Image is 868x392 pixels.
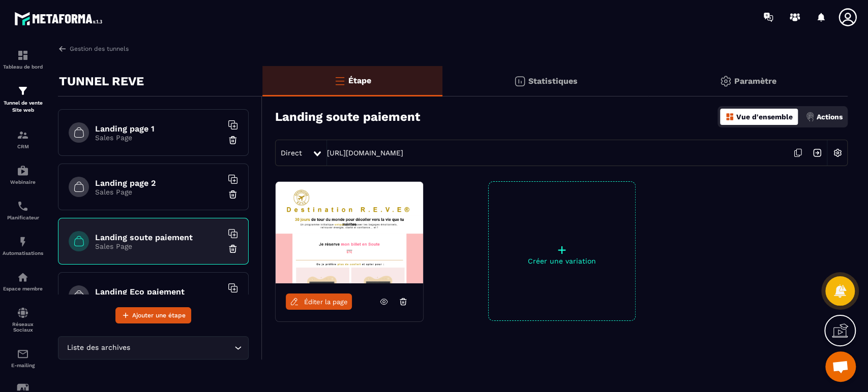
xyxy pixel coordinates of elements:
[334,75,346,87] img: bars-o.4a397970.svg
[3,179,43,185] p: Webinaire
[3,157,43,192] a: automationsautomationsWebinaire
[276,182,423,283] img: image
[281,149,302,157] span: Direct
[817,113,843,121] p: Actions
[489,257,635,265] p: Créer une variation
[3,192,43,228] a: schedulerschedulerPlanificateur
[725,112,734,121] img: dashboard-orange.40269519.svg
[17,129,29,141] img: formation
[95,188,222,196] p: Sales Page
[3,250,43,256] p: Automatisations
[275,110,420,124] h3: Landing soute paiement
[132,342,232,353] input: Search for option
[17,307,29,319] img: social-network
[95,178,222,188] h6: Landing page 2
[3,64,43,70] p: Tableau de bord
[3,363,43,368] p: E-mailing
[95,124,222,134] h6: Landing page 1
[95,287,222,297] h6: Landing Eco paiement
[132,310,186,320] span: Ajouter une étape
[17,200,29,212] img: scheduler
[17,236,29,248] img: automations
[304,298,348,306] span: Éditer la page
[720,75,732,87] img: setting-gr.5f69749f.svg
[58,44,67,53] img: arrow
[286,293,352,310] a: Éditer la page
[736,113,793,121] p: Vue d'ensemble
[95,242,222,250] p: Sales Page
[3,299,43,340] a: social-networksocial-networkRéseaux Sociaux
[3,77,43,121] a: formationformationTunnel de vente Site web
[17,49,29,61] img: formation
[95,134,222,142] p: Sales Page
[327,149,403,157] a: [URL][DOMAIN_NAME]
[3,42,43,77] a: formationformationTableau de bord
[3,144,43,149] p: CRM
[828,143,847,162] img: setting-w.858f3a88.svg
[17,271,29,283] img: automations
[3,321,43,333] p: Réseaux Sociaux
[17,85,29,97] img: formation
[58,336,249,360] div: Search for option
[17,165,29,177] img: automations
[115,307,191,323] button: Ajouter une étape
[59,71,144,91] p: TUNNEL REVE
[228,135,238,145] img: trash
[14,9,106,28] img: logo
[228,244,238,254] img: trash
[528,76,578,86] p: Statistiques
[489,243,635,257] p: +
[825,351,856,382] div: Ouvrir le chat
[348,76,371,85] p: Étape
[65,342,132,353] span: Liste des archives
[734,76,776,86] p: Paramètre
[3,100,43,114] p: Tunnel de vente Site web
[3,121,43,157] a: formationformationCRM
[58,44,129,53] a: Gestion des tunnels
[805,112,815,121] img: actions.d6e523a2.png
[228,189,238,200] img: trash
[95,233,222,242] h6: Landing soute paiement
[3,228,43,264] a: automationsautomationsAutomatisations
[3,340,43,376] a: emailemailE-mailing
[514,75,526,87] img: stats.20deebd0.svg
[807,143,827,162] img: arrow-next.bcc2205e.svg
[17,348,29,360] img: email
[3,264,43,299] a: automationsautomationsEspace membre
[3,215,43,220] p: Planificateur
[3,286,43,291] p: Espace membre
